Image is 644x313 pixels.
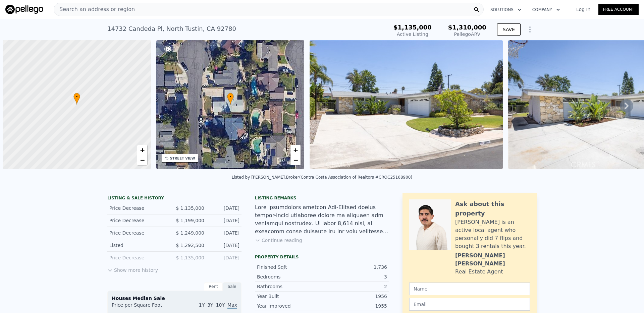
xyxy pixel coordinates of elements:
div: 1,736 [322,264,387,270]
a: Log In [568,6,598,13]
a: Zoom out [290,155,301,165]
div: 2 [322,283,387,290]
div: [DATE] [210,205,239,211]
div: Price Decrease [109,217,169,224]
span: − [140,156,144,164]
span: $ 1,292,500 [176,243,204,248]
input: Email [409,298,530,311]
button: SAVE [497,23,521,36]
span: • [227,94,234,100]
div: [DATE] [210,254,239,261]
div: 3 [322,273,387,280]
a: Zoom in [290,145,301,155]
div: LISTING & SALE HISTORY [107,195,241,202]
div: Price Decrease [109,230,169,236]
div: Real Estate Agent [455,268,503,276]
div: [DATE] [210,242,239,249]
div: Pellego ARV [448,31,486,38]
button: Solutions [485,4,527,16]
div: Finished Sqft [257,264,322,270]
div: [DATE] [210,230,239,236]
div: Houses Median Sale [112,295,237,302]
span: $ 1,135,000 [176,255,204,260]
span: Active Listing [397,32,428,37]
span: 10Y [216,302,225,308]
span: $ 1,135,000 [176,205,204,211]
div: [DATE] [210,217,239,224]
span: − [293,156,298,164]
div: Listed by [PERSON_NAME],Broker (Contra Costa Association of Realtors #CROC25168900) [232,175,412,180]
div: 14732 Candeda Pl , North Tustin , CA 92780 [107,24,236,34]
span: $ 1,199,000 [176,218,204,223]
div: Bathrooms [257,283,322,290]
span: 3Y [207,302,213,308]
div: STREET VIEW [170,156,195,161]
img: Pellego [5,5,43,14]
span: + [140,146,144,154]
div: Price per Square Foot [112,302,174,312]
div: Price Decrease [109,205,169,211]
div: [PERSON_NAME] [PERSON_NAME] [455,252,530,268]
span: + [293,146,298,154]
input: Name [409,283,530,295]
div: Rent [204,282,223,291]
div: Year Improved [257,303,322,309]
div: Price Decrease [109,254,169,261]
span: $1,135,000 [393,24,432,31]
a: Zoom out [137,155,147,165]
div: 1955 [322,303,387,309]
div: Bedrooms [257,273,322,280]
button: Continue reading [255,237,302,244]
div: [PERSON_NAME] is an active local agent who personally did 7 flips and bought 3 rentals this year. [455,218,530,250]
a: Zoom in [137,145,147,155]
button: Company [527,4,566,16]
div: Lore ipsumdolors ametcon Adi-Elitsed doeius tempor-incid utlaboree dolore ma aliquaen adm veniamq... [255,203,389,236]
span: • [73,94,80,100]
div: • [227,93,234,105]
div: Year Built [257,293,322,300]
button: Show Options [523,23,537,36]
div: 1956 [322,293,387,300]
div: Property details [255,254,389,260]
span: $1,310,000 [448,24,486,31]
div: Listing remarks [255,195,389,201]
div: Listed [109,242,169,249]
span: 1Y [199,302,205,308]
div: Ask about this property [455,199,530,218]
a: Free Account [598,4,639,15]
span: Max [227,302,237,309]
div: • [73,93,80,105]
span: $ 1,249,000 [176,230,204,236]
img: Sale: 167272815 Parcel: 63153079 [310,40,503,169]
span: Search an address or region [54,5,135,13]
div: Sale [223,282,241,291]
button: Show more history [107,264,158,273]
